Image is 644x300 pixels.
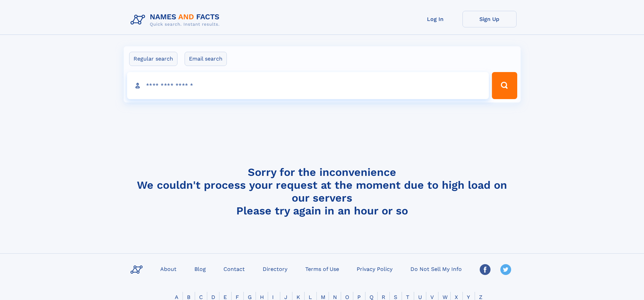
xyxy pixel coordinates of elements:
a: Blog [192,264,209,274]
a: Do Not Sell My Info [408,264,464,274]
a: About [158,264,179,274]
a: Contact [221,264,247,274]
button: Search Button [492,72,517,99]
label: Email search [185,52,227,66]
a: Sign Up [462,11,517,27]
a: Directory [260,264,290,274]
input: search input [127,72,489,99]
img: Logo Names and Facts [128,11,225,29]
a: Privacy Policy [354,264,395,274]
h4: Sorry for the inconvenience We couldn't process your request at the moment due to high load on ou... [128,166,517,217]
img: Twitter [500,264,511,275]
a: Log In [408,11,462,27]
a: Terms of Use [303,264,342,274]
label: Regular search [129,52,177,66]
img: Facebook [480,264,491,275]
